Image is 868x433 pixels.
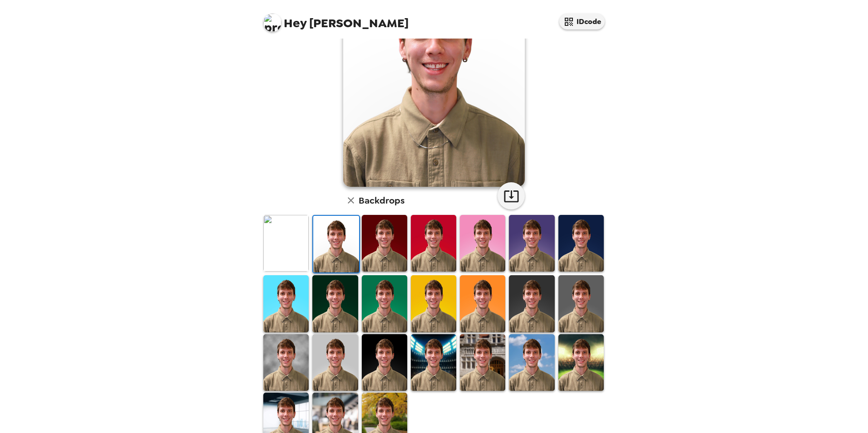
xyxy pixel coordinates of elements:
img: profile pic [263,14,281,32]
span: [PERSON_NAME] [263,9,409,29]
img: Original [263,215,309,272]
button: IDcode [559,14,605,29]
h6: Backdrops [359,193,404,208]
span: Hey [284,15,306,31]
